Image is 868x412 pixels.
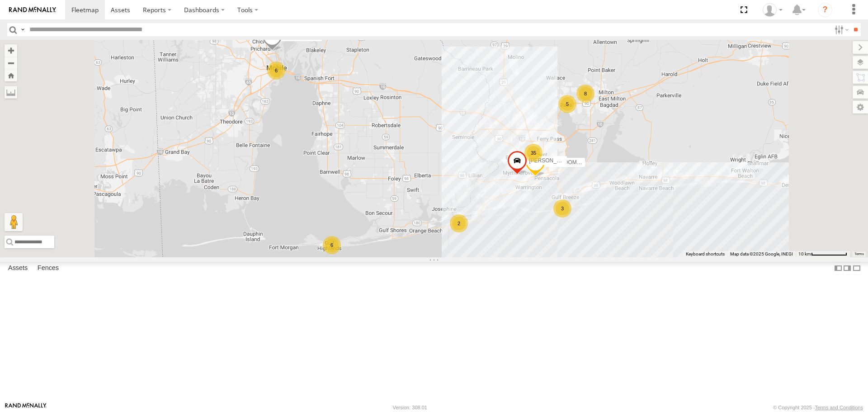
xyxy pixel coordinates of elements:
div: 35 [524,144,542,162]
img: rand-logo.svg [9,7,56,13]
div: 2 [450,214,468,232]
div: 6 [267,62,285,80]
label: Measure [5,86,17,99]
div: © Copyright 2025 - [773,405,863,410]
div: 6 [323,236,341,254]
div: William Pittman [759,3,786,17]
label: Dock Summary Table to the Left [834,262,843,275]
button: Drag Pegman onto the map to open Street View [5,213,23,231]
label: Hide Summary Table [852,262,861,275]
button: Keyboard shortcuts [686,251,725,257]
i: ? [818,3,832,17]
div: 5 [558,95,576,113]
label: Dock Summary Table to the Right [843,262,852,275]
a: Terms and Conditions [815,405,863,410]
label: Search Filter Options [831,23,850,36]
span: [PERSON_NAME] [529,157,574,164]
span: Map data ©2025 Google, INEGI [730,251,793,256]
a: Terms (opens in new tab) [854,252,864,256]
button: Map Scale: 10 km per 76 pixels [796,251,850,257]
a: Visit our Website [5,403,47,412]
span: 10 km [798,251,811,256]
button: Zoom out [5,57,17,69]
label: Fences [33,262,63,275]
label: Assets [4,262,32,275]
div: Version: 308.01 [393,405,427,410]
div: 8 [576,85,594,103]
button: Zoom in [5,44,17,57]
span: S-40 BOOM LIFT [547,160,589,166]
label: Map Settings [853,101,868,114]
label: Search Query [19,23,26,36]
div: 3 [553,199,571,218]
button: Zoom Home [5,69,17,81]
